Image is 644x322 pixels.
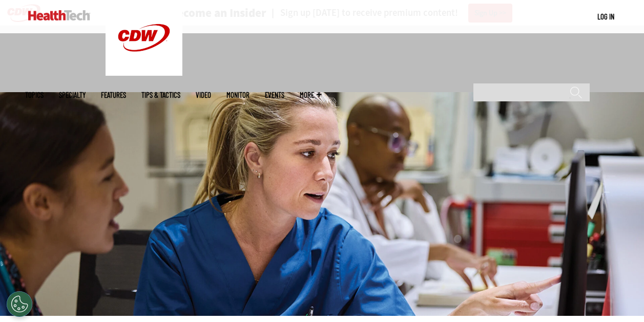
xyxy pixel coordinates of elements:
[141,91,180,99] a: Tips & Tactics
[25,91,44,99] span: Topics
[597,12,614,21] a: Log in
[300,91,321,99] span: More
[101,91,126,99] a: Features
[7,291,32,317] button: Open Preferences
[265,91,284,99] a: Events
[597,11,614,22] div: User menu
[28,10,90,20] img: Home
[106,68,182,78] a: CDW
[196,91,211,99] a: Video
[59,91,86,99] span: Specialty
[7,291,32,317] div: Cookies Settings
[226,91,250,99] a: MonITor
